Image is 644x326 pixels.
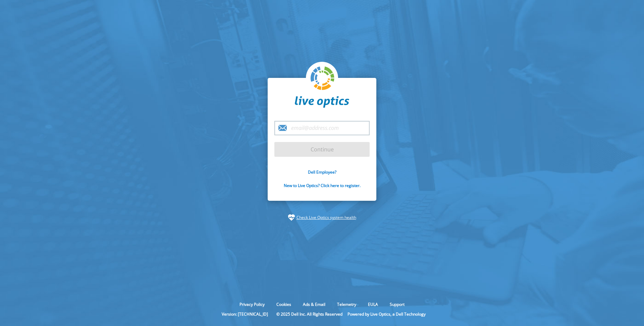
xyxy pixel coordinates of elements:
a: Ads & Email [298,301,330,307]
a: EULA [363,301,383,307]
a: Support [385,301,410,307]
a: Dell Employee? [308,169,336,175]
img: status-check-icon.svg [288,214,295,221]
input: email@address.com [274,121,370,135]
a: Telemetry [332,301,361,307]
img: liveoptics-logo.svg [311,66,335,91]
a: Cookies [271,301,296,307]
li: Version: [TECHNICAL_ID] [218,311,271,317]
a: Check Live Optics system health [297,214,356,221]
img: liveoptics-word.svg [295,96,349,108]
li: © 2025 Dell Inc. All Rights Reserved [273,311,346,317]
a: New to Live Optics? Click here to register. [284,183,361,188]
a: Privacy Policy [234,301,270,307]
li: Powered by Live Optics, a Dell Technology [347,311,426,317]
